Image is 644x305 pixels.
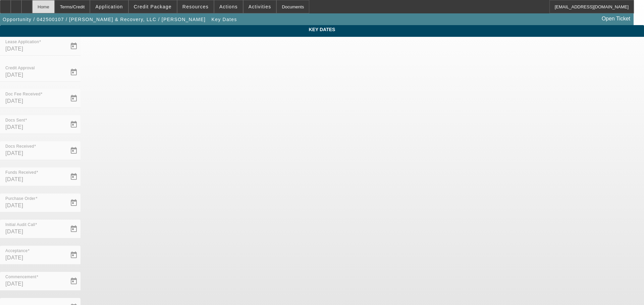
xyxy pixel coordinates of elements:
mat-label: Lease Application [5,40,39,44]
span: Actions [219,4,238,9]
span: Opportunity / 042500107 / [PERSON_NAME] & Recovery, LLC / [PERSON_NAME] [3,17,206,22]
span: Key Dates [212,17,237,22]
mat-label: Funds Received [5,170,36,175]
mat-label: Initial Audit Call [5,223,35,227]
mat-label: Acceptance [5,249,28,253]
button: Actions [214,0,243,13]
span: Key Dates [5,27,639,32]
span: Application [95,4,123,9]
mat-label: Doc Fee Received [5,92,41,96]
mat-label: Purchase Order [5,197,36,201]
span: Resources [182,4,209,9]
button: Credit Package [129,0,177,13]
button: Resources [177,0,214,13]
mat-label: Commencement [5,275,37,279]
button: Activities [244,0,276,13]
mat-label: Docs Received [5,144,34,149]
mat-label: Docs Sent [5,118,25,123]
span: Credit Package [134,4,172,9]
mat-label: Credit Approval [5,66,35,70]
button: Key Dates [210,13,239,25]
button: Application [90,0,128,13]
span: Activities [249,4,271,9]
a: Open Ticket [599,13,633,24]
